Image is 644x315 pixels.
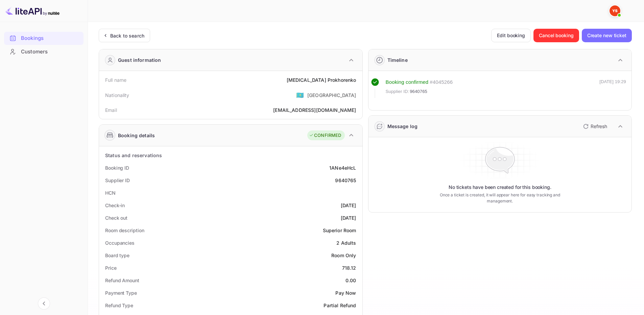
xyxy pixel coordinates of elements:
[491,29,531,42] button: Edit booking
[533,29,579,42] button: Cancel booking
[335,289,356,296] div: Pay Now
[105,277,139,284] div: Refund Amount
[4,32,84,44] a: Bookings
[582,29,632,42] button: Create new ticket
[105,164,129,171] div: Booking ID
[4,32,84,45] div: Bookings
[324,302,356,309] div: Partial Refund
[105,214,127,221] div: Check out
[105,189,116,196] div: HCN
[307,92,356,99] div: [GEOGRAPHIC_DATA]
[386,88,409,95] span: Supplier ID:
[287,76,356,83] div: [MEDICAL_DATA] Prokhorenko
[105,106,117,114] div: Email
[105,289,137,296] div: Payment Type
[331,252,356,259] div: Room Only
[105,227,144,234] div: Room description
[430,78,453,86] div: # 4045266
[329,164,356,171] div: 1ANe4eHcL
[449,184,551,191] p: No tickets have been created for this booking.
[5,5,59,16] img: LiteAPI logo
[105,302,133,309] div: Refund Type
[21,48,80,56] div: Customers
[110,32,144,39] div: Back to search
[118,56,161,64] div: Guest information
[429,192,571,204] p: Once a ticket is created, it will appear here for easy tracking and management.
[4,45,84,58] a: Customers
[105,152,162,159] div: Status and reservations
[323,227,356,234] div: Superior Room
[345,277,356,284] div: 0.00
[387,123,418,130] div: Message log
[336,239,356,246] div: 2 Adults
[599,78,626,98] div: [DATE] 19:29
[410,88,427,95] span: 9640765
[341,202,356,209] div: [DATE]
[579,121,610,132] button: Refresh
[105,239,135,246] div: Occupancies
[610,5,620,16] img: Yandex Support
[342,264,356,271] div: 718.12
[105,264,117,271] div: Price
[309,132,341,139] div: CONFIRMED
[335,177,356,184] div: 9640765
[386,78,429,86] div: Booking confirmed
[273,106,356,114] div: [EMAIL_ADDRESS][DOMAIN_NAME]
[118,132,155,139] div: Booking details
[105,252,129,259] div: Board type
[105,92,129,99] div: Nationality
[4,45,84,58] div: Customers
[591,123,607,130] p: Refresh
[387,56,408,64] div: Timeline
[105,202,125,209] div: Check-in
[105,177,130,184] div: Supplier ID
[38,297,50,310] button: Collapse navigation
[341,214,356,221] div: [DATE]
[105,76,126,83] div: Full name
[21,34,80,42] div: Bookings
[296,89,304,101] span: United States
